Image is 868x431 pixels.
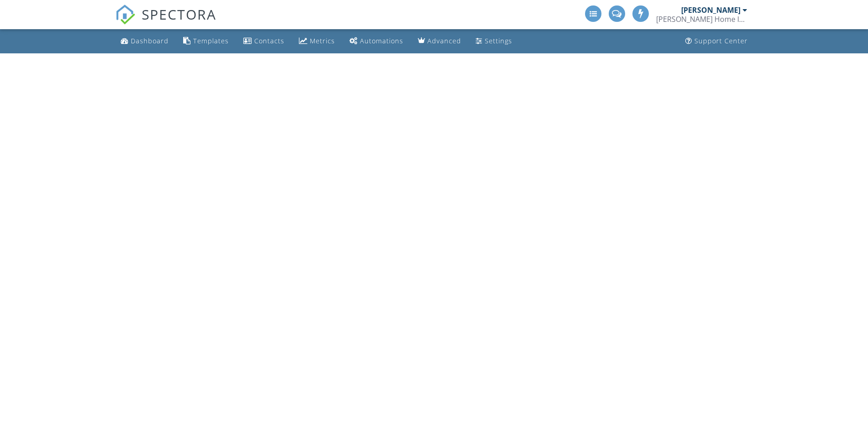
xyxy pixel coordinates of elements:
[310,36,335,45] div: Metrics
[115,12,216,31] a: SPECTORA
[656,15,747,24] div: Whit Green Home Inspections LLC
[131,36,169,45] div: Dashboard
[117,33,172,50] a: Dashboard
[681,5,740,15] div: [PERSON_NAME]
[472,33,516,50] a: Settings
[485,36,512,45] div: Settings
[346,33,407,50] a: Automations (Advanced)
[115,5,135,25] img: The Best Home Inspection Software - Spectora
[682,33,751,50] a: Support Center
[414,33,465,50] a: Advanced
[180,33,232,50] a: Templates
[427,36,461,45] div: Advanced
[240,33,288,50] a: Contacts
[254,36,284,45] div: Contacts
[142,5,216,24] span: SPECTORA
[193,36,229,45] div: Templates
[694,36,748,45] div: Support Center
[295,33,339,50] a: Metrics
[360,36,403,45] div: Automations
